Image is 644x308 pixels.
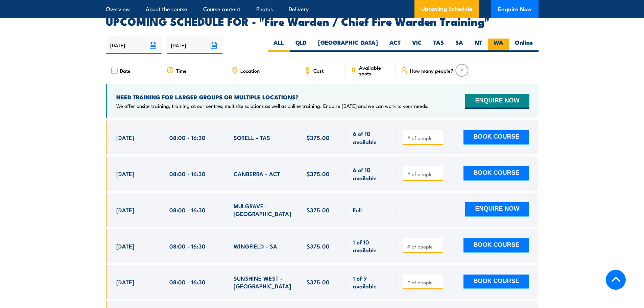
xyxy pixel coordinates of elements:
[116,134,134,141] span: [DATE]
[116,170,134,177] span: [DATE]
[234,170,280,177] span: CANBERRA - ACT
[407,243,441,250] input: # of people
[234,202,292,218] span: MULGRAVE - [GEOGRAPHIC_DATA]
[509,39,539,52] label: Online
[463,238,529,253] button: BOOK COURSE
[169,170,206,177] span: 08:00 - 16:30
[465,202,529,217] button: ENQUIRE NOW
[410,68,453,73] span: How many people?
[169,134,206,141] span: 08:00 - 16:30
[407,279,441,286] input: # of people
[359,65,391,76] span: Available spots
[116,206,134,214] span: [DATE]
[120,68,130,73] span: Date
[353,238,388,254] span: 1 of 10 available
[384,39,406,52] label: ACT
[116,242,134,250] span: [DATE]
[307,206,330,214] span: $375.00
[353,166,388,182] span: 6 of 10 available
[307,170,330,177] span: $375.00
[268,39,290,52] label: ALL
[167,37,222,54] input: To date
[406,39,428,52] label: VIC
[353,206,362,214] span: Full
[116,278,134,286] span: [DATE]
[463,275,529,289] button: BOOK COURSE
[463,130,529,145] button: BOOK COURSE
[428,39,450,52] label: TAS
[169,242,206,250] span: 08:00 - 16:30
[407,135,441,141] input: # of people
[234,134,270,141] span: SORELL - TAS
[353,129,388,145] span: 6 of 10 available
[307,242,330,250] span: $375.00
[106,16,539,26] h2: UPCOMING SCHEDULE FOR - "Fire Warden / Chief Fire Warden Training"
[469,39,488,52] label: NT
[465,94,529,109] button: ENQUIRE NOW
[488,39,509,52] label: WA
[290,39,312,52] label: QLD
[169,206,206,214] span: 08:00 - 16:30
[240,68,260,73] span: Location
[312,39,384,52] label: [GEOGRAPHIC_DATA]
[307,278,330,286] span: $375.00
[234,242,277,250] span: WINGFIELD - SA
[307,134,330,141] span: $375.00
[450,39,469,52] label: SA
[463,166,529,181] button: BOOK COURSE
[116,102,429,109] p: We offer onsite training, training at our centres, multisite solutions as well as online training...
[176,68,187,73] span: Time
[169,278,206,286] span: 08:00 - 16:30
[407,171,441,177] input: # of people
[106,37,162,54] input: From date
[234,274,292,290] span: SUNSHINE WEST - [GEOGRAPHIC_DATA]
[116,93,429,101] h4: NEED TRAINING FOR LARGER GROUPS OR MULTIPLE LOCATIONS?
[313,68,324,73] span: Cost
[353,274,388,290] span: 1 of 9 available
